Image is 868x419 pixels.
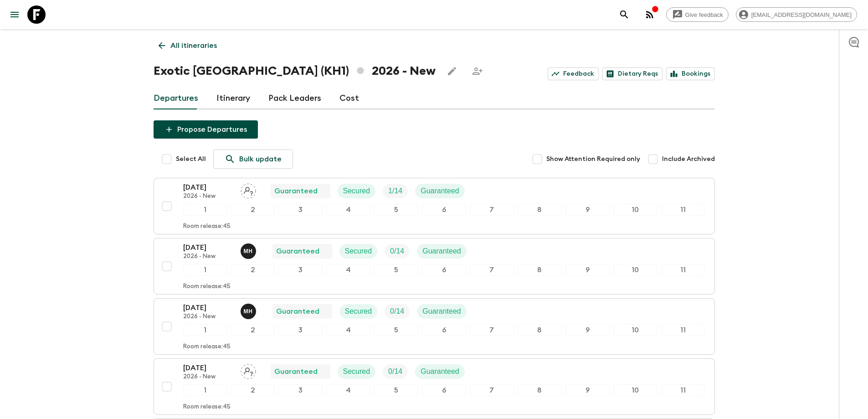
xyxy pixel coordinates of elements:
button: MH [241,243,258,259]
span: Show Attention Required only [546,155,640,164]
p: Guaranteed [421,186,459,197]
div: 2 [231,324,275,336]
div: 10 [613,264,657,276]
p: Guaranteed [276,246,319,257]
div: 5 [374,384,418,396]
div: 8 [518,324,562,336]
p: Room release: 45 [183,343,231,351]
div: 7 [470,324,514,336]
p: Secured [345,246,372,257]
a: Cost [339,88,359,109]
a: Feedback [548,67,599,80]
div: 5 [374,324,418,336]
div: 1 [183,384,227,396]
div: 11 [661,384,705,396]
div: Secured [338,184,376,198]
div: [EMAIL_ADDRESS][DOMAIN_NAME] [736,7,857,22]
p: 2026 - New [183,193,233,200]
p: Secured [343,186,370,197]
a: Departures [154,88,198,109]
div: Secured [339,304,378,319]
p: Guaranteed [274,366,318,377]
div: Trip Fill [383,184,408,198]
span: Give feedback [680,11,728,18]
span: Include Archived [662,155,715,164]
div: 6 [422,324,466,336]
button: Propose Departures [154,120,258,139]
p: 1 / 14 [388,186,402,197]
span: Share this itinerary [468,62,487,80]
div: 11 [661,264,705,276]
p: Guaranteed [421,366,459,377]
div: 4 [326,384,370,396]
p: Guaranteed [276,306,319,317]
p: 0 / 14 [390,306,404,317]
div: 3 [278,324,323,336]
p: Guaranteed [422,306,461,317]
div: Secured [339,244,378,259]
a: Pack Leaders [268,88,321,109]
span: Select All [176,155,206,164]
button: Edit this itinerary [443,62,461,80]
div: 5 [374,264,418,276]
span: Mr. Heng Pringratana (Prefer name : James) [241,306,258,314]
p: 0 / 14 [388,366,402,377]
div: 2 [231,384,275,396]
p: Room release: 45 [183,283,231,290]
div: 4 [326,324,370,336]
button: [DATE]2026 - NewAssign pack leaderGuaranteedSecuredTrip FillGuaranteed1234567891011Room release:45 [154,178,715,234]
p: Room release: 45 [183,403,231,411]
a: Give feedback [666,7,729,22]
div: 9 [565,384,610,396]
p: [DATE] [183,182,233,193]
div: Trip Fill [383,364,408,379]
div: 3 [278,384,323,396]
p: Bulk update [239,154,282,165]
div: 9 [565,204,610,216]
div: Trip Fill [385,304,410,319]
div: 8 [518,384,562,396]
span: [EMAIL_ADDRESS][DOMAIN_NAME] [746,11,857,18]
p: Guaranteed [422,246,461,257]
p: M H [244,308,253,315]
p: [DATE] [183,362,233,373]
p: Secured [343,366,370,377]
p: [DATE] [183,242,233,253]
div: Trip Fill [385,244,410,259]
div: 10 [613,204,657,216]
p: Room release: 45 [183,223,231,230]
div: 1 [183,324,227,336]
p: 2026 - New [183,253,233,260]
div: 2 [231,204,275,216]
div: 7 [470,204,514,216]
p: 0 / 14 [390,246,404,257]
a: Dietary Reqs [602,67,663,80]
div: 8 [518,204,562,216]
div: 9 [565,324,610,336]
div: 2 [231,264,275,276]
div: 6 [422,264,466,276]
p: 2026 - New [183,313,233,321]
button: menu [5,5,24,24]
div: 7 [470,264,514,276]
a: Bookings [666,67,715,80]
div: 4 [326,264,370,276]
button: [DATE]2026 - NewAssign pack leaderGuaranteedSecuredTrip FillGuaranteed1234567891011Room release:45 [154,358,715,415]
p: [DATE] [183,302,233,313]
p: Guaranteed [274,186,318,197]
div: 11 [661,324,705,336]
div: 11 [661,204,705,216]
button: [DATE]2026 - NewMr. Heng Pringratana (Prefer name : James)GuaranteedSecuredTrip FillGuaranteed123... [154,298,715,355]
a: All itineraries [154,36,222,55]
a: Bulk update [213,150,293,169]
div: 3 [278,204,323,216]
div: 3 [278,264,323,276]
div: 5 [374,204,418,216]
div: 9 [565,264,610,276]
div: Secured [338,364,376,379]
span: Mr. Heng Pringratana (Prefer name : James) [241,246,258,253]
div: 6 [422,204,466,216]
div: 10 [613,324,657,336]
div: 8 [518,264,562,276]
button: [DATE]2026 - NewMr. Heng Pringratana (Prefer name : James)GuaranteedSecuredTrip FillGuaranteed123... [154,238,715,295]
